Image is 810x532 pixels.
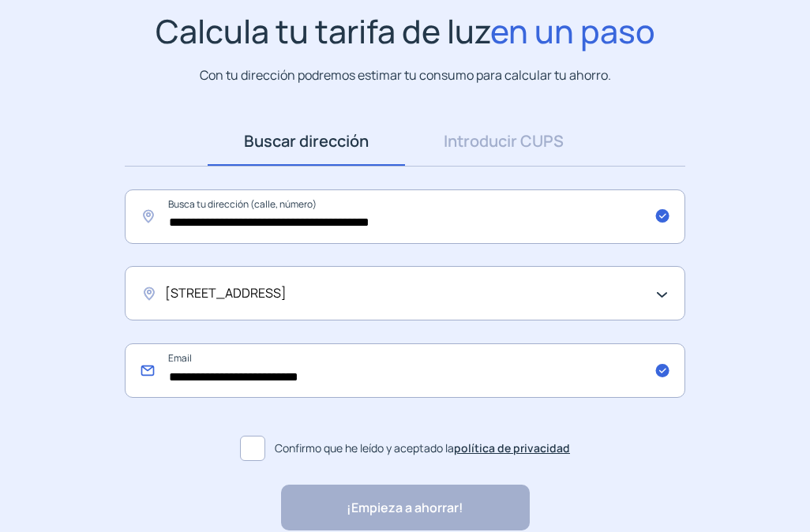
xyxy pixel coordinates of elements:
[156,12,655,51] h1: Calcula tu tarifa de luz
[405,117,602,166] a: Introducir CUPS
[454,440,570,455] a: política de privacidad
[490,9,655,53] span: en un paso
[200,66,611,85] p: Con tu dirección podremos estimar tu consumo para calcular tu ahorro.
[165,283,287,304] span: [STREET_ADDRESS]
[208,117,405,166] a: Buscar dirección
[275,440,570,457] span: Confirmo que he leído y aceptado la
